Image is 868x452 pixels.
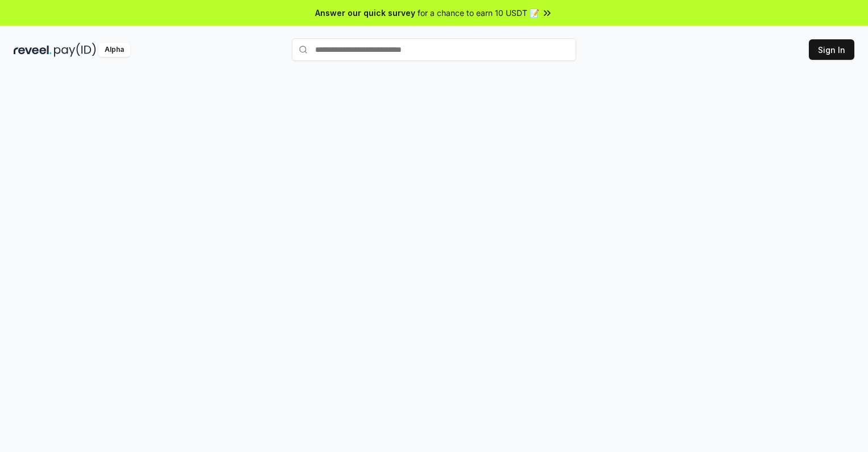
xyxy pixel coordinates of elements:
[418,7,539,19] span: for a chance to earn 10 USDT 📝
[315,7,415,19] span: Answer our quick survey
[14,43,52,57] img: reveel_dark
[98,43,130,57] div: Alpha
[54,43,96,57] img: pay_id
[809,39,854,60] button: Sign In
